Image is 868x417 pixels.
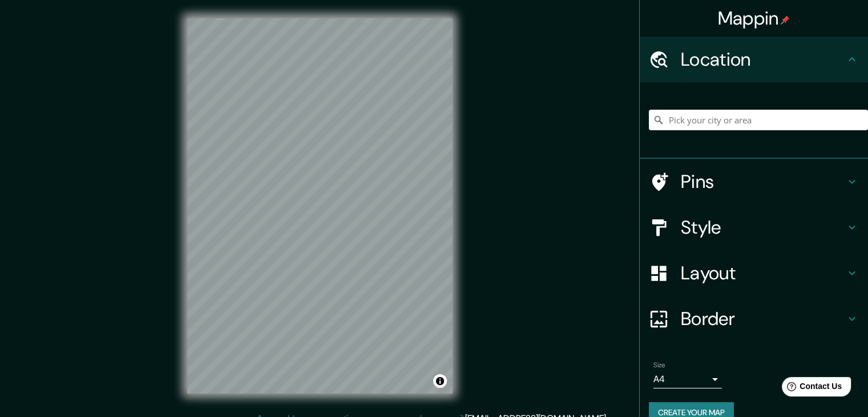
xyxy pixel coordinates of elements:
label: Size [653,360,665,370]
h4: Mappin [718,7,790,30]
div: Location [640,37,868,82]
input: Pick your city or area [649,110,868,130]
div: A4 [653,370,722,388]
canvas: Map [187,18,453,394]
h4: Location [681,48,845,71]
div: Style [640,205,868,250]
div: Pins [640,159,868,205]
h4: Style [681,216,845,239]
button: Toggle attribution [433,374,447,388]
div: Layout [640,250,868,296]
h4: Layout [681,262,845,284]
iframe: Help widget launcher [766,372,855,404]
div: Border [640,296,868,342]
h4: Border [681,307,845,330]
h4: Pins [681,170,845,193]
img: pin-icon.png [781,15,790,25]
